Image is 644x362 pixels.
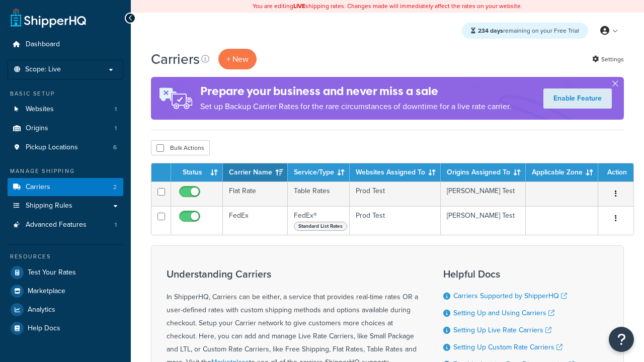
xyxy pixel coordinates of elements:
a: Origins 1 [8,119,123,138]
button: Bulk Actions [151,140,210,155]
a: Setting Up Live Rate Carriers [453,325,551,335]
a: Analytics [8,301,123,319]
a: Help Docs [8,319,123,337]
p: Set up Backup Carrier Rates for the rare circumstances of downtime for a live rate carrier. [200,100,511,114]
td: FedEx® [288,206,350,235]
img: ad-rules-rateshop-fe6ec290ccb7230408bd80ed9643f0289d75e0ffd9eb532fc0e269fcd187b520.png [151,77,200,120]
span: Test Your Rates [28,268,76,277]
h4: Prepare your business and never miss a sale [200,83,511,100]
span: Advanced Features [26,221,87,229]
span: 6 [113,143,117,152]
th: Action [598,163,633,182]
th: Carrier Name: activate to sort column ascending [223,163,288,182]
span: Websites [26,105,54,114]
span: 2 [113,183,117,192]
td: [PERSON_NAME] Test [441,182,526,206]
a: Setting Up Custom Rate Carriers [453,342,562,352]
a: Enable Feature [543,88,612,109]
th: Applicable Zone: activate to sort column ascending [526,163,598,182]
div: Manage Shipping [8,167,123,175]
div: Resources [8,252,123,261]
span: Standard List Rates [294,222,347,231]
strong: 234 days [478,26,503,35]
td: Prod Test [350,182,441,206]
a: Test Your Rates [8,263,123,282]
span: Marketplace [28,287,65,296]
h3: Understanding Carriers [167,268,418,280]
th: Status: activate to sort column ascending [171,163,223,182]
button: + New [218,49,257,69]
span: Help Docs [28,324,60,333]
td: Prod Test [350,206,441,235]
span: Dashboard [26,40,60,49]
li: Carriers [8,178,123,197]
div: Basic Setup [8,89,123,98]
b: LIVE [293,2,305,11]
span: Pickup Locations [26,143,78,152]
th: Service/Type: activate to sort column ascending [288,163,350,182]
td: [PERSON_NAME] Test [441,206,526,235]
a: Settings [592,52,624,66]
a: Marketplace [8,282,123,300]
a: Pickup Locations 6 [8,138,123,157]
td: FedEx [223,206,288,235]
h3: Helpful Docs [443,268,575,280]
a: Shipping Rules [8,197,123,215]
span: 1 [115,105,117,114]
th: Websites Assigned To: activate to sort column ascending [350,163,441,182]
a: Dashboard [8,35,123,54]
div: remaining on your Free Trial [462,23,588,39]
li: Origins [8,119,123,138]
span: Origins [26,124,48,133]
li: Websites [8,100,123,119]
a: Websites 1 [8,100,123,119]
li: Pickup Locations [8,138,123,157]
span: Carriers [26,183,50,192]
button: Open Resource Center [609,327,634,352]
td: Flat Rate [223,182,288,206]
a: Carriers 2 [8,178,123,197]
a: Setting Up and Using Carriers [453,308,554,318]
h1: Carriers [151,49,200,69]
li: Advanced Features [8,216,123,234]
span: 1 [115,124,117,133]
th: Origins Assigned To: activate to sort column ascending [441,163,526,182]
span: Shipping Rules [26,202,72,210]
td: Table Rates [288,182,350,206]
a: Advanced Features 1 [8,216,123,234]
span: Scope: Live [25,65,61,74]
span: 1 [115,221,117,229]
a: ShipperHQ Home [11,8,86,28]
span: Analytics [28,306,55,314]
a: Carriers Supported by ShipperHQ [453,291,567,301]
